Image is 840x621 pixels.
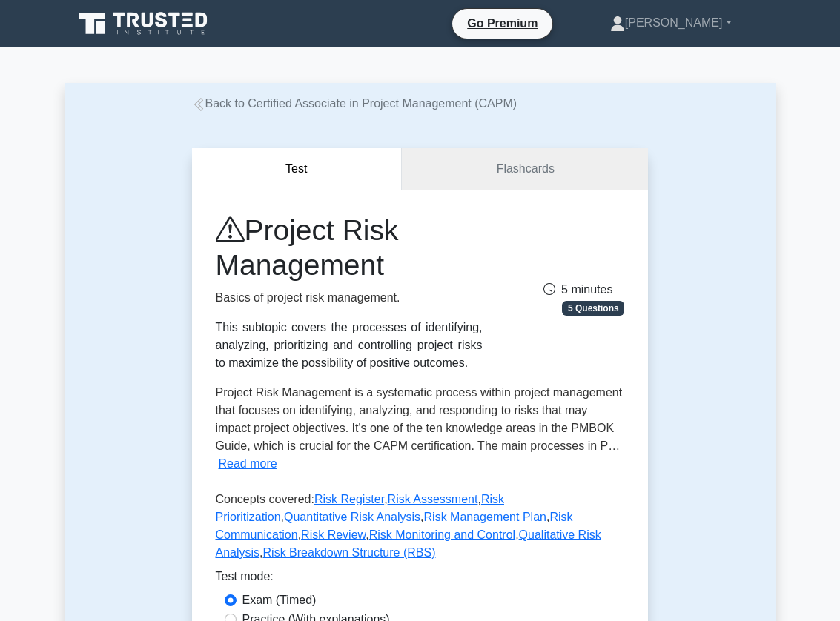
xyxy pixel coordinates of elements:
a: Qualitative Risk Analysis [216,528,601,559]
a: Risk Monitoring and Control [369,528,515,541]
a: Risk Review [301,528,366,541]
a: Risk Register [314,493,384,505]
a: Back to Certified Associate in Project Management (CAPM) [192,97,517,110]
a: Risk Communication [216,511,573,541]
span: Project Risk Management is a systematic process within project management that focuses on identif... [216,386,623,452]
a: Flashcards [402,148,648,190]
p: Concepts covered: , , , , , , , , , [216,491,625,568]
a: Go Premium [458,14,546,33]
a: [PERSON_NAME] [575,8,767,38]
h1: Project Risk Management [216,213,483,283]
div: Test mode: [216,568,625,591]
a: Quantitative Risk Analysis [284,511,420,523]
a: Risk Management Plan [424,511,546,523]
a: Risk Prioritization [216,493,504,523]
label: Exam (Timed) [242,591,317,609]
div: This subtopic covers the processes of identifying, analyzing, prioritizing and controlling projec... [216,319,483,372]
span: 5 Questions [562,301,624,316]
span: 5 minutes [543,283,612,296]
button: Test [192,148,403,190]
a: Risk Assessment [388,493,478,505]
button: Read more [219,455,277,473]
p: Basics of project risk management. [216,289,483,307]
a: Risk Breakdown Structure (RBS) [263,546,436,559]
